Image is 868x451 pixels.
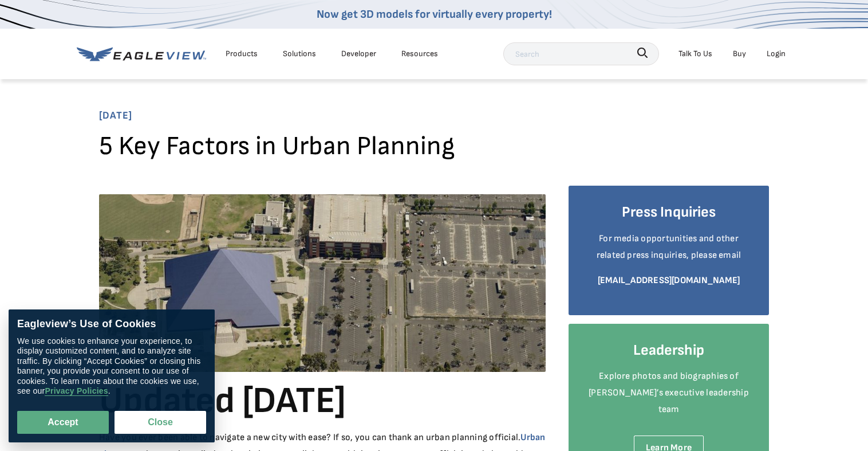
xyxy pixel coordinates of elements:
div: Talk To Us [678,46,712,61]
div: Login [767,46,786,61]
a: Now get 3D models for virtually every property! [317,7,552,21]
img: Walter Pyramid [99,194,546,372]
h4: Press Inquiries [586,203,752,222]
div: Products [226,46,258,61]
a: Buy [733,46,746,61]
strong: Updated [DATE] [99,379,346,423]
a: Developer [341,46,376,61]
button: Close [115,411,206,434]
button: Accept [17,411,109,434]
div: We use cookies to enhance your experience, to display customized content, and to analyze site tra... [17,336,206,397]
input: Search [503,42,659,65]
p: For media opportunities and other related press inquiries, please email [586,231,752,264]
div: Solutions [283,46,316,61]
div: Eagleview’s Use of Cookies [17,318,206,331]
span: [DATE] [99,107,769,125]
h4: Leadership [586,341,752,360]
a: Privacy Policies [45,387,108,397]
h1: 5 Key Factors in Urban Planning [99,134,455,168]
p: Explore photos and biographies of [PERSON_NAME]’s executive leadership team [586,368,752,418]
a: [EMAIL_ADDRESS][DOMAIN_NAME] [598,275,740,286]
div: Resources [401,46,438,61]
